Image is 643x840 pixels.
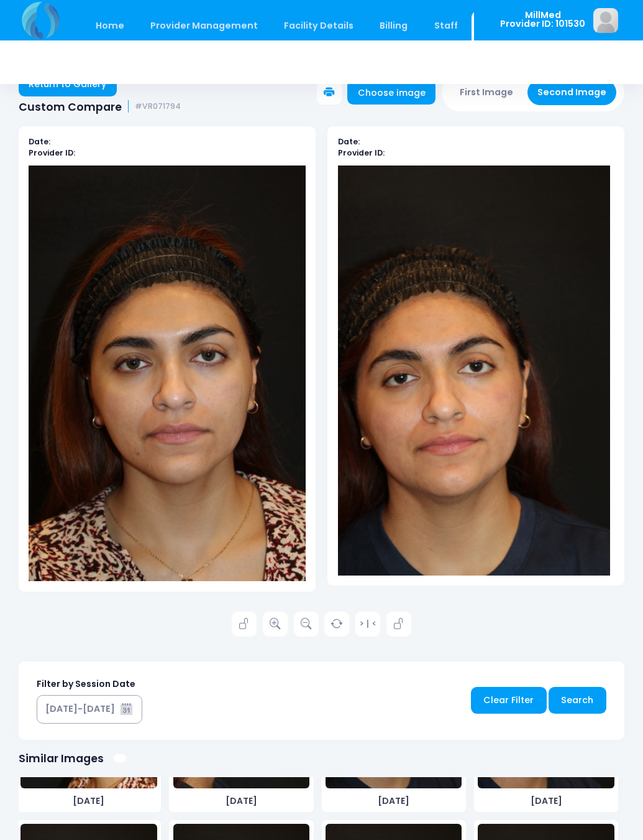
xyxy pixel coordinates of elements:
h1: Similar Images [19,752,104,765]
a: Clear Filter [471,687,547,714]
a: > | < [355,612,380,637]
button: First Image [450,80,524,105]
b: Date: [338,136,360,147]
span: [DATE] [478,795,614,808]
b: Date: [29,136,50,147]
a: Facility Details [272,11,366,40]
img: image [593,8,618,33]
a: Home [83,11,136,40]
span: [DATE] [173,795,309,808]
button: Second Image [527,80,617,105]
img: compare-img2 [334,148,622,581]
b: Provider ID: [29,147,75,158]
a: Provider Management [138,11,270,40]
a: Staff [422,11,470,40]
small: #VR071794 [135,102,181,111]
img: compare-img1 [29,166,305,582]
span: MillMed Provider ID: 101530 [500,11,585,29]
span: Custom Compare [19,100,122,113]
a: Search [472,11,529,40]
span: [DATE] [21,795,157,808]
div: [DATE]-[DATE] [45,702,115,716]
a: Search [549,687,606,714]
b: Provider ID: [338,147,385,158]
span: [DATE] [326,795,462,808]
a: Billing [368,11,420,40]
label: Filter by Session Date [37,678,135,691]
a: Choose image [347,80,436,105]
